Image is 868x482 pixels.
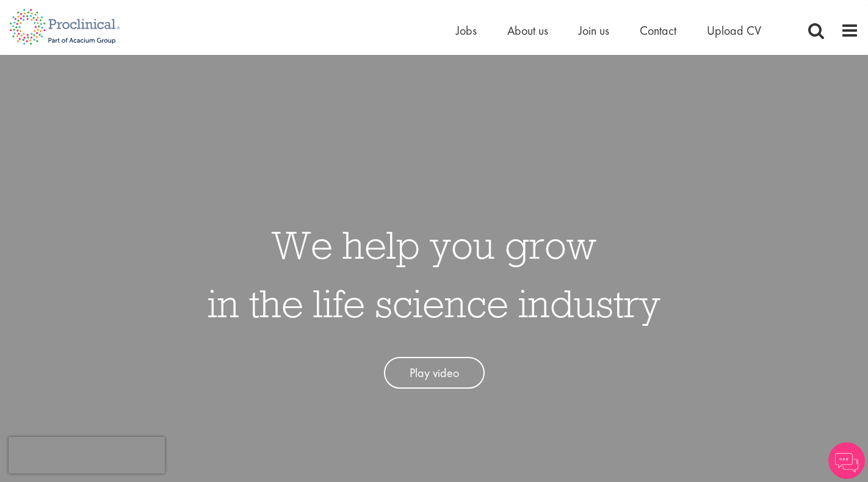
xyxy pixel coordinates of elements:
a: Play video [384,357,485,389]
a: Jobs [456,23,477,38]
h1: We help you grow in the life science industry [208,215,660,333]
img: Chatbot [828,442,865,479]
a: Join us [579,23,609,38]
a: Contact [640,23,676,38]
a: About us [507,23,548,38]
a: Upload CV [707,23,761,38]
